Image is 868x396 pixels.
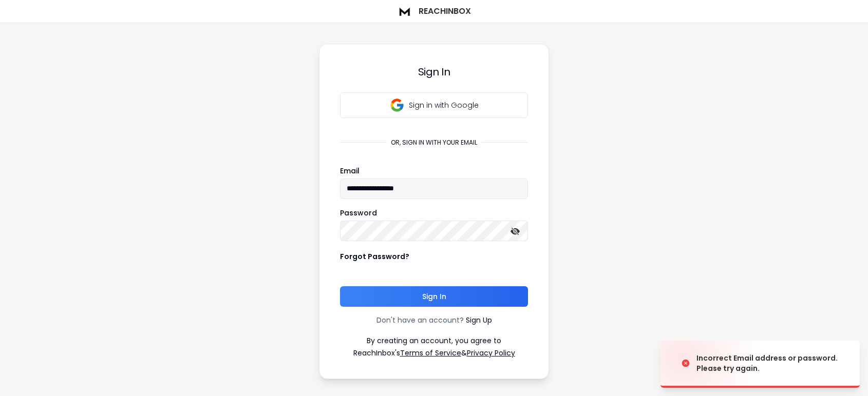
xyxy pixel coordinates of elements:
button: Sign In [340,286,528,307]
a: ReachInbox [397,4,471,18]
h3: Sign In [340,65,528,79]
a: Sign Up [466,315,492,325]
img: image [661,335,763,391]
h1: ReachInbox [419,5,471,17]
a: Privacy Policy [467,348,515,358]
p: Sign in with Google [409,100,479,110]
div: Incorrect Email address or password. Please try again. [696,353,847,373]
img: logo [397,4,412,18]
p: ReachInbox's & [353,348,515,358]
p: or, sign in with your email [387,138,481,147]
button: Sign in with Google [340,92,528,118]
p: Forgot Password? [340,251,409,262]
p: By creating an account, you agree to [367,335,501,346]
a: Terms of Service [400,348,461,358]
label: Password [340,209,377,216]
label: Email [340,167,360,174]
p: Don't have an account? [376,315,464,325]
